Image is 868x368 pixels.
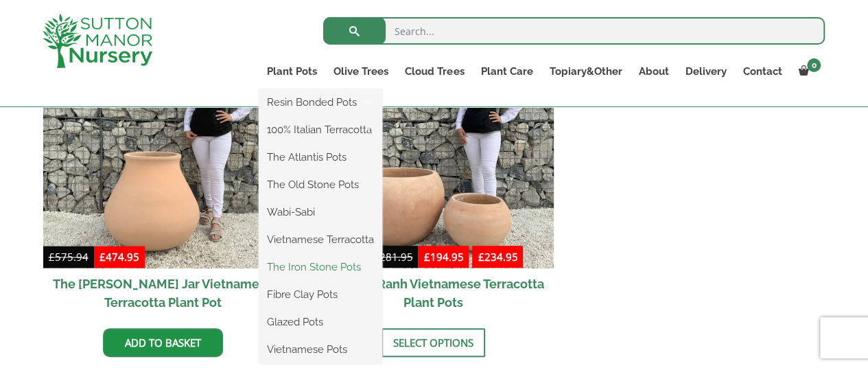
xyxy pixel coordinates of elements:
img: The Binh Duong Jar Vietnamese Terracotta Plant Pot [43,27,284,268]
a: Vietnamese Terracotta [259,229,382,250]
a: Plant Pots [259,62,325,81]
span: £ [99,250,106,264]
a: 100% Italian Terracotta [259,119,382,140]
a: Sale! £233.95-£281.95 £194.95-£234.95 The Cam Ranh Vietnamese Terracotta Plant Pots [313,27,554,318]
img: logo [43,14,152,68]
a: Sale! The [PERSON_NAME] Jar Vietnamese Terracotta Plant Pot [43,27,284,318]
a: Cloud Trees [397,62,472,81]
input: Search... [323,17,825,45]
a: About [630,62,677,81]
a: Delivery [677,62,734,81]
bdi: 194.95 [423,250,463,264]
a: Topiary&Other [541,62,630,81]
h2: The Cam Ranh Vietnamese Terracotta Plant Pots [313,268,554,318]
a: The Iron Stone Pots [259,257,382,277]
a: Plant Care [472,62,541,81]
a: The Atlantis Pots [259,147,382,168]
span: £ [49,250,55,264]
span: £ [423,250,430,264]
a: Glazed Pots [259,312,382,332]
a: 0 [790,62,825,81]
a: Resin Bonded Pots [259,92,382,113]
a: Add to basket: “The Binh Duong Jar Vietnamese Terracotta Plant Pot” [103,328,223,357]
a: Olive Trees [325,62,397,81]
img: The Cam Ranh Vietnamese Terracotta Plant Pots [313,27,554,268]
h2: The [PERSON_NAME] Jar Vietnamese Terracotta Plant Pot [43,268,284,318]
ins: - [418,249,523,268]
bdi: 234.95 [478,250,517,264]
a: Fibre Clay Pots [259,284,382,305]
a: Wabi-Sabi [259,202,382,222]
a: Contact [734,62,790,81]
span: 0 [807,58,821,72]
a: Select options for “The Cam Ranh Vietnamese Terracotta Plant Pots” [382,328,485,357]
a: Vietnamese Pots [259,339,382,360]
span: £ [478,250,484,264]
bdi: 575.94 [49,250,89,264]
bdi: 474.95 [99,250,139,264]
a: The Old Stone Pots [259,174,382,195]
bdi: 281.95 [373,250,412,264]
